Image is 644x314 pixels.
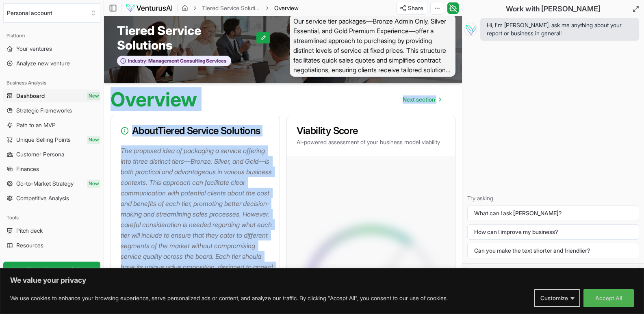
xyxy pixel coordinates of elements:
span: Customer Persona [16,150,64,158]
span: Industry: [128,58,147,64]
button: Accept All [583,289,634,307]
div: Business Analysis [3,76,100,89]
h3: Viability Score [297,126,446,136]
a: Tiered Service Solutions [202,4,260,12]
h3: About Tiered Service Solutions [121,126,270,136]
span: Strategic Frameworks [16,106,72,115]
nav: pagination [396,91,447,108]
span: New [87,92,100,100]
span: New [87,136,100,144]
a: Customer Persona [3,148,100,161]
h2: Work with [PERSON_NAME] [506,3,601,15]
span: Your ventures [16,45,52,53]
span: Management Consulting Services [147,58,227,64]
a: Go-to-Market StrategyNew [3,177,100,190]
a: Your ventures [3,42,100,55]
button: Select an organization [3,3,100,23]
button: How can I improve my business? [467,224,639,240]
a: Unique Selling PointsNew [3,133,100,146]
nav: breadcrumb [182,4,299,12]
a: Pitch deck [3,224,100,237]
button: Industry:Management Consulting Services [117,56,231,67]
span: Finances [16,165,39,173]
div: Tools [3,211,100,224]
span: Hi, I'm [PERSON_NAME], ask me anything about your report or business in general! [487,21,633,37]
span: Upgrade to a paid plan [28,266,85,274]
span: Overview [274,4,299,12]
a: Finances [3,162,100,175]
a: Resources [3,239,100,252]
span: Tiered Service Solutions [117,23,256,52]
a: Path to an MVP [3,119,100,132]
span: Unique Selling Points [16,136,71,144]
p: We use cookies to enhance your browsing experience, serve personalized ads or content, and analyz... [10,293,448,303]
button: Can you make the text shorter and friendlier? [467,243,639,258]
p: The proposed idea of packaging a service offering into three distinct tiers—Bronze, Silver, and G... [121,145,273,304]
span: Share [408,4,423,12]
span: Competitive Analysis [16,194,69,202]
a: Competitive Analysis [3,192,100,205]
p: We value your privacy [10,275,634,285]
a: Upgrade to a paid plan [3,262,100,278]
a: Go to next page [396,91,447,108]
h1: Overview [111,90,197,109]
span: Our service tier packages—Bronze Admin Only, Silver Essential, and Gold Premium Experience—offer ... [290,14,456,77]
a: Analyze new venture [3,57,100,70]
button: Customize [534,289,580,307]
img: logo [126,3,173,13]
span: Next section [403,95,435,104]
span: Pitch deck [16,227,43,235]
button: What can I ask [PERSON_NAME]? [467,206,639,221]
img: Vera [464,23,477,36]
a: Strategic Frameworks [3,104,100,117]
span: Path to an MVP [16,121,56,129]
a: DashboardNew [3,89,100,102]
span: New [87,180,100,188]
p: Try asking: [467,194,639,202]
p: AI-powered assessment of your business model viability [297,138,446,146]
span: Dashboard [16,92,45,100]
div: Platform [3,29,100,42]
button: Share [396,2,427,15]
span: Go-to-Market Strategy [16,180,74,188]
span: Resources [16,241,43,249]
span: Analyze new venture [16,59,70,67]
